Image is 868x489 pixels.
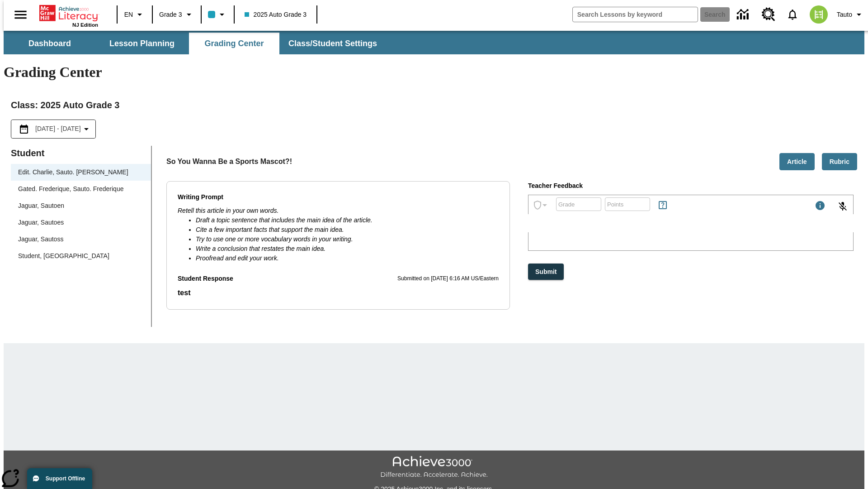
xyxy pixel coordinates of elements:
p: Student Response [178,288,499,298]
div: Edit. Charlie, Sauto. [PERSON_NAME] [11,164,151,181]
div: SubNavbar [4,31,864,54]
button: Support Offline [27,468,92,489]
span: [DATE] - [DATE] [35,124,81,134]
p: test [178,288,499,298]
span: Grade 3 [159,10,182,19]
div: Student, [GEOGRAPHIC_DATA] [11,248,151,264]
div: Gated. Frederique, Sauto. Frederique [11,181,151,197]
button: Rubric, Will open in new tab [822,153,857,171]
div: Jaguar, Sautoss [18,235,63,244]
div: Home [39,3,98,28]
p: Retell this article in your own words. [178,206,499,216]
div: Gated. Frederique, Sauto. Frederique [18,184,123,194]
span: 2025 Auto Grade 3 [245,10,307,19]
p: So You Wanna Be a Sports Mascot?! [166,156,292,167]
a: Home [39,4,98,22]
p: Writing Prompt [178,192,499,202]
a: Notifications [781,3,804,26]
a: Resource Center, Will open in new tab [756,2,781,27]
li: Proofread and edit your work. [196,254,499,263]
button: Grade: Grade 3, Select a grade [156,6,198,23]
input: search field [573,7,698,22]
li: Cite a few important facts that support the main idea. [196,225,499,235]
p: Student Response [178,274,233,284]
a: Data Center [731,2,756,27]
h1: Grading Center [4,64,864,81]
button: Article, Will open in new tab [779,153,815,171]
div: Grade: Letters, numbers, %, + and - are allowed. [556,197,601,211]
span: Support Offline [46,475,85,482]
div: Student, [GEOGRAPHIC_DATA] [18,251,109,261]
img: Achieve3000 Differentiate Accelerate Achieve [380,456,488,479]
button: Profile/Settings [833,6,868,23]
span: EN [124,10,133,19]
span: Class/Student Settings [288,38,377,49]
button: Click to activate and allow voice recognition [832,196,854,217]
input: Points: Must be equal to or less than 25. [605,192,650,216]
button: Class/Student Settings [281,33,384,54]
svg: Collapse Date Range Filter [81,124,92,134]
span: NJ Edition [72,22,98,28]
button: Dashboard [5,33,95,54]
p: Submitted on [DATE] 6:16 AM US/Eastern [397,274,499,283]
button: Select a new avatar [804,3,833,26]
img: avatar image [810,5,828,24]
span: Tauto [837,10,852,19]
div: Jaguar, Sautoen [11,197,151,214]
button: Submit [528,264,564,280]
div: Maximum 1000 characters Press Escape to exit toolbar and use left and right arrow keys to access ... [815,200,826,213]
button: Language: EN, Select a language [120,6,149,23]
li: Write a conclusion that restates the main idea. [196,244,499,254]
button: Lesson Planning [97,33,187,54]
li: Draft a topic sentence that includes the main idea of the article. [196,216,499,225]
button: Rules for Earning Points and Achievements, Will open in new tab [654,196,672,214]
p: Student [11,146,151,160]
span: Grading Center [204,38,264,49]
div: Jaguar, Sautoes [18,218,64,227]
div: Jaguar, Sautoes [11,214,151,231]
div: Points: Must be equal to or less than 25. [605,197,650,211]
h2: Class : 2025 Auto Grade 3 [11,98,857,112]
div: SubNavbar [4,33,385,54]
li: Try to use one or more vocabulary words in your writing. [196,235,499,244]
span: Lesson Planning [109,38,175,49]
button: Class color is light blue. Change class color [204,6,231,23]
button: Grading Center [189,33,279,54]
div: Jaguar, Sautoss [11,231,151,248]
div: Edit. Charlie, Sauto. [PERSON_NAME] [18,168,128,177]
button: Open side menu [7,1,34,28]
div: Jaguar, Sautoen [18,201,64,211]
p: Teacher Feedback [528,181,854,191]
span: Dashboard [28,38,71,49]
button: Select the date range menu item [15,124,92,134]
input: Grade: Letters, numbers, %, + and - are allowed. [556,192,601,216]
